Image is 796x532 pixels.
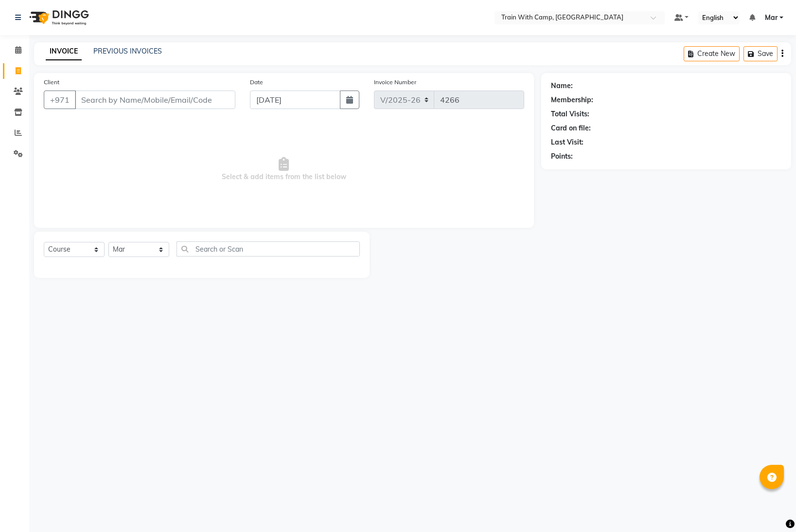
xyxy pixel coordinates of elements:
input: Search by Name/Mobile/Email/Code [75,91,235,109]
div: Total Visits: [551,109,589,119]
span: Mar [765,13,778,23]
label: Invoice Number [374,78,416,87]
input: Search or Scan [177,241,360,257]
label: Date [250,78,263,87]
label: Client [44,78,59,87]
span: Select & add items from the list below [44,121,524,218]
button: Save [743,46,778,61]
div: Name: [551,81,573,91]
a: INVOICE [46,43,82,60]
div: Membership: [551,95,593,105]
button: Create New [684,46,740,61]
div: Last Visit: [551,137,584,147]
div: Card on file: [551,123,591,133]
a: PREVIOUS INVOICES [93,47,162,55]
div: Points: [551,151,573,162]
iframe: chat widget [755,493,786,522]
img: logo [25,4,91,31]
button: +971 [44,91,76,109]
